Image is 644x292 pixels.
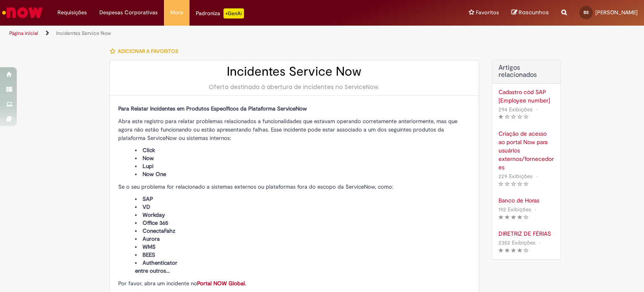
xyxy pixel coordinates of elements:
span: BEES [143,251,155,258]
span: entre outros... [135,267,170,274]
span: • [533,204,538,215]
span: VD [143,203,150,210]
div: Padroniza [196,8,244,18]
span: • [534,104,539,115]
span: Authenticator [143,259,177,266]
img: ServiceNow [1,4,44,21]
span: Lupi [143,163,153,170]
span: Now One [143,171,166,178]
a: Incidentes Service Now [56,30,111,37]
a: Página inicial [9,30,38,37]
span: 2352 Exibições [499,239,535,246]
span: • [537,237,542,248]
button: Adicionar a Favoritos [109,42,183,60]
span: Now [143,155,154,162]
span: Office 365 [143,219,168,226]
a: Rascunhos [512,9,549,17]
span: Para Relatar Incidentes em Produtos Específicos da Plataforma ServiceNow [118,105,307,112]
span: Rascunhos [519,8,549,16]
span: Workday [143,211,165,218]
span: Requisições [57,8,87,17]
span: Por favor, abra um incidente no [118,280,246,287]
span: 229 Exibições [499,173,532,180]
span: Abra este registro para relatar problemas relacionados a funcionalidades que estavam operando cor... [118,118,457,142]
span: WMS [143,243,156,250]
h2: Incidentes Service Now [118,65,470,79]
a: Portal NOW Global. [197,280,246,287]
span: Se o seu problema for relacionado a sistemas externos ou plataformas fora do escopo da ServiceNow... [118,183,393,190]
h3: Artigos relacionados [499,64,554,79]
span: Despesas Corporativas [99,8,158,17]
span: Adicionar a Favoritos [118,48,178,55]
span: Favoritos [476,8,499,17]
a: Criação de acesso ao portal Now para usuários externos/fornecedores [499,129,554,171]
span: Aurora [143,235,160,242]
div: Oferta destinada à abertura de incidentes no ServiceNow. [118,83,470,91]
a: Banco de Horas [499,196,554,205]
span: BS [584,10,589,15]
span: Click [143,147,155,154]
ul: Trilhas de página [6,26,423,41]
span: 294 Exibições [499,106,532,113]
a: Cadastro cód SAP [Employee number] [499,88,554,105]
span: • [534,171,539,182]
span: SAP [143,195,153,203]
span: [PERSON_NAME] [595,9,638,16]
a: DIRETRIZ DE FÉRIAS [499,229,554,238]
span: More [170,8,183,17]
span: ConectaFahz [143,227,175,234]
p: +GenAi [223,8,244,18]
span: 192 Exibições [499,206,531,213]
